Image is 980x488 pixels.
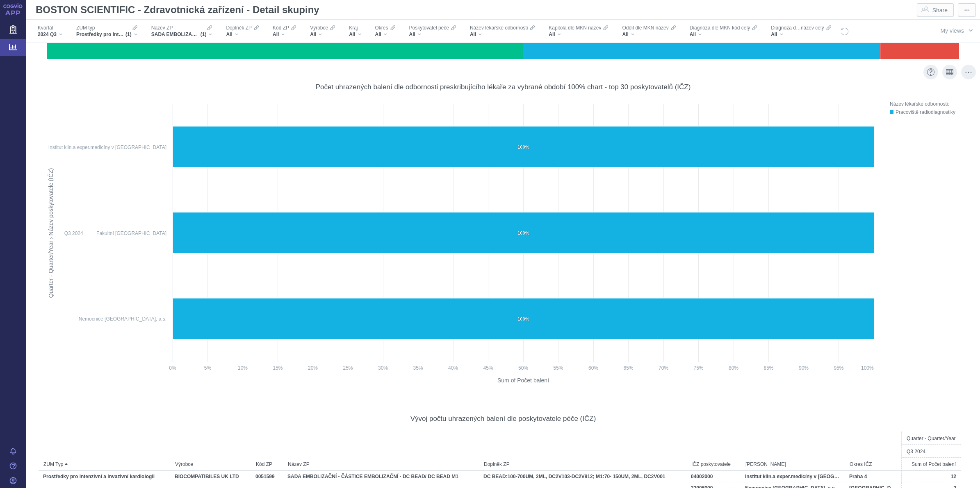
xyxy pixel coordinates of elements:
[310,31,316,38] span: All
[942,65,957,79] div: Show as table
[170,458,251,471] div: Výrobce
[479,471,686,483] div: DC BEAD:100-700UM, 2ML, DC2V103-DC2V912; M1:70- 150UM, 2ML, DC2V001
[283,471,479,483] div: SADA EMBOLIZAČNÍ - ČÁSTICE EMBOLIZAČNÍ - DC BEAD/ DC BEAD M1
[251,458,283,471] div: Kód ZP
[907,433,956,443] span: Quarter - Quarter/Year
[251,471,283,483] div: 0051599
[834,365,843,371] text: 95%
[961,65,976,79] div: More actions
[622,31,628,38] span: All
[349,25,358,31] span: Kraj
[349,31,355,38] span: All
[287,474,458,479] span: SADA EMBOLIZAČNÍ - ČÁSTICE EMBOLIZAČNÍ - DC BEAD/ DC BEAD M1
[308,365,318,371] text: 20%
[942,396,957,411] div: Description
[932,23,980,38] button: My views
[890,100,968,108] div: Název lékařské odbornosti:
[958,3,976,16] button: More actions
[845,471,901,483] div: Praha 4
[622,25,668,31] span: Oddíl dle MKN název
[901,432,961,445] div: Quarter - Quarter/Year
[38,31,57,38] span: 2024 Q3
[767,23,835,40] div: Diagnóza d…název celýAll
[409,31,415,38] span: All
[125,31,132,38] span: (1)
[409,25,449,31] span: Poskytovatel péče
[273,365,283,371] text: 15%
[690,31,696,38] span: All
[691,459,731,470] span: IČZ poskytovatele
[845,458,901,471] div: Okres IČZ
[256,459,272,470] span: Kód ZP
[175,459,193,470] span: Výrobce
[896,108,968,116] div: Pracoviště radiodiagnostiky
[890,100,968,116] div: Legend: Název lékařské odbornosti
[907,446,925,457] span: Q3 2024
[410,414,596,423] div: Vývoj počtu uhrazených balení dle poskytovatele péče (IČZ)
[545,23,612,40] div: Kapitola dle MKN názevAll
[306,23,339,40] div: VýrobceAll
[763,365,773,371] text: 85%
[518,365,528,371] text: 50%
[932,6,948,14] span: Share
[345,23,365,40] div: KrajAll
[269,23,300,40] div: Kód ZPAll
[151,31,201,38] span: SADA EMBOLIZAČNÍ - ČÁSTICE EMBOLIZAČNÍ - DC BEAD/ DC BEAD M1
[917,3,954,16] button: Share dashboard
[901,471,961,483] div: 12
[686,458,741,471] div: IČZ poskytovatele
[222,23,263,40] div: Doplněk ZPAll
[479,458,686,471] div: Doplněk ZP
[497,377,549,384] text: Sum of Počet balení
[741,471,845,483] div: Institut klin.a exper.medicíny v Praze
[799,365,809,371] text: 90%
[745,459,786,470] span: [PERSON_NAME]
[691,474,713,479] span: 04002000
[405,23,460,40] div: Poskytovatel péčeAll
[771,25,824,31] span: Diagnóza d…název celý
[378,365,388,371] text: 30%
[470,31,476,38] span: All
[76,25,95,31] span: ZUM typ
[623,365,633,371] text: 65%
[343,365,353,371] text: 25%
[316,83,691,91] div: Počet uhrazených balení dle odbornosti preskribujícího lékaře za vybrané období 100% chart - top ...
[288,459,310,470] span: Název ZP
[618,23,679,40] div: Oddíl dle MKN názevAll
[32,20,912,43] div: Filters
[483,474,665,479] span: DC BEAD:100-700UM, 2ML, DC2V103-DC2V912; M1:70- 150UM, 2ML, DC2V001
[43,459,63,470] span: ZUM Typ
[375,31,381,38] span: All
[849,474,867,479] span: Praha 4
[517,145,529,149] text: 100%
[951,474,956,479] span: 12
[39,458,170,471] div: ZUM Typ
[549,25,601,31] span: Kapitola dle MKN název
[375,25,388,31] span: Okres
[901,458,961,471] div: Sum of Počet balení
[964,6,970,14] span: ⋯
[912,459,956,470] span: Sum of Počet balení
[226,25,252,31] span: Doplněk ZP
[72,23,141,40] div: ZUM typProstředky pro intenzivní a invazivní kardiologii(1)
[686,23,761,40] div: Diagnóza dle MKN kód celýAll
[255,474,275,479] span: 0051599
[484,459,510,470] span: Doplněk ZP
[170,471,251,483] div: BIOCOMPATIBILES UK LTD
[588,365,598,371] text: 60%
[686,471,741,483] div: 04002000
[901,445,961,458] div: Q3 2024
[34,23,66,40] div: Kvartál2024 Q3
[961,396,976,411] div: More actions
[659,365,668,371] text: 70%
[39,471,170,483] div: Prostředky pro intenzivní a invazivní kardiologii
[483,365,493,371] text: 45%
[413,365,423,371] text: 35%
[226,31,232,38] span: All
[273,31,279,38] span: All
[169,365,176,371] text: 0%
[43,474,155,479] span: Prostředky pro intenzivní a invazivní kardiologii
[238,365,248,371] text: 10%
[517,230,529,235] text: 100%
[741,458,845,471] div: Název IČZ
